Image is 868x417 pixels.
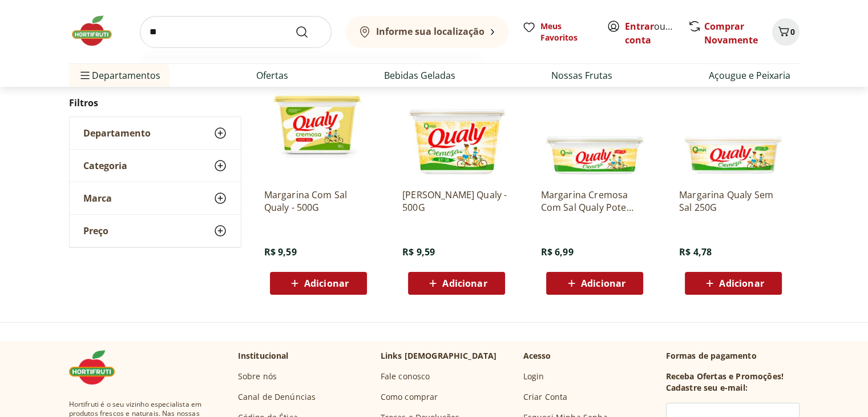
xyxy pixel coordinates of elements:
img: Margarina Qualy Sem Sal 250G [679,71,788,179]
span: ou [625,19,676,47]
p: Institucional [238,350,289,362]
h2: Filtros [69,91,241,114]
p: Formas de pagamento [666,350,800,362]
button: Adicionar [408,272,505,295]
p: Acesso [523,350,551,362]
img: Margarina Sem Sal Qualy - 500G [402,71,511,179]
button: Submit Search [295,25,322,39]
a: Criar conta [625,20,688,46]
a: Como comprar [381,391,438,403]
span: R$ 9,59 [402,246,435,258]
a: Margarina Qualy Sem Sal 250G [679,189,788,214]
button: Preço [70,215,241,247]
button: Adicionar [270,272,367,295]
a: Criar Conta [523,391,568,403]
a: Bebidas Geladas [384,69,455,82]
span: Departamentos [78,62,160,89]
img: Margarina Cremosa Com Sal Qualy Pote 250G [540,71,649,179]
span: 0 [790,26,795,37]
a: Açougue e Peixaria [709,69,790,82]
a: Comprar Novamente [704,20,758,46]
span: R$ 9,59 [264,246,297,258]
span: Adicionar [719,279,764,288]
a: Entrar [625,20,654,33]
button: Carrinho [772,18,800,46]
span: Adicionar [304,279,349,288]
a: Fale conosco [381,371,430,382]
a: Login [523,371,544,382]
h3: Cadastre seu e-mail: [666,382,748,394]
a: [PERSON_NAME] Qualy - 500G [402,189,511,214]
button: Adicionar [685,272,782,295]
input: search [140,16,332,48]
a: Ofertas [256,69,288,82]
button: Menu [78,62,92,89]
a: Nossas Frutas [551,69,612,82]
span: Adicionar [581,279,625,288]
a: Margarina Com Sal Qualy - 500G [264,189,373,214]
a: Sobre nós [238,371,277,382]
span: Departamento [83,127,151,139]
button: Categoria [70,150,241,182]
span: Meus Favoritos [540,21,593,43]
a: Meus Favoritos [522,21,593,43]
a: Margarina Cremosa Com Sal Qualy Pote 250G [540,189,649,214]
img: Hortifruti [69,14,126,48]
b: Informe sua localização [376,25,485,38]
h3: Receba Ofertas e Promoções! [666,371,784,382]
span: Categoria [83,160,127,171]
a: Canal de Denúncias [238,391,316,403]
span: Marca [83,193,112,204]
span: Adicionar [442,279,487,288]
p: Links [DEMOGRAPHIC_DATA] [381,350,497,362]
span: Preço [83,225,108,236]
button: Departamento [70,117,241,149]
span: R$ 4,78 [679,246,712,258]
img: Hortifruti [69,350,126,384]
button: Informe sua localização [345,16,508,48]
span: R$ 6,99 [540,246,573,258]
button: Marca [70,182,241,214]
button: Adicionar [546,272,643,295]
img: Margarina Com Sal Qualy - 500G [264,71,373,179]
